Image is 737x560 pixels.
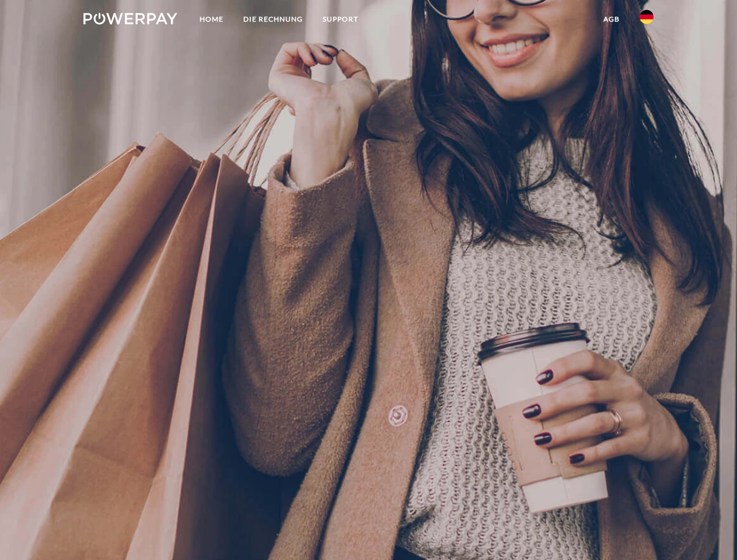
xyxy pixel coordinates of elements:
[233,9,313,30] a: DIE RECHNUNG
[83,13,177,24] img: logo-powerpay-white.svg
[313,9,368,30] a: SUPPORT
[190,9,233,30] a: Home
[640,10,654,24] img: de
[593,9,630,30] a: agb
